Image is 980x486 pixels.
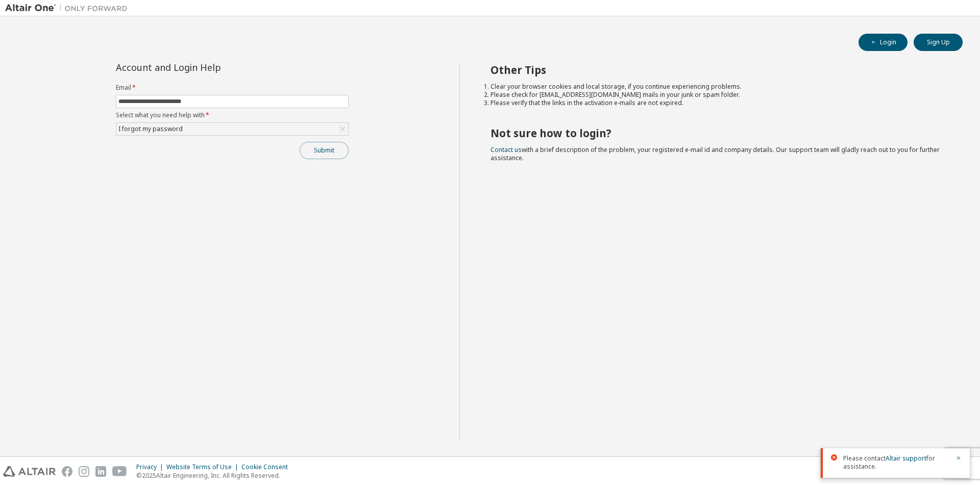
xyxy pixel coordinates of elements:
div: Cookie Consent [241,463,294,471]
span: with a brief description of the problem, your registered e-mail id and company details. Our suppo... [491,145,940,162]
li: Please check for [EMAIL_ADDRESS][DOMAIN_NAME] mails in your junk or spam folder. [491,91,945,99]
label: Select what you need help with [116,111,349,119]
button: Sign Up [914,34,963,51]
li: Please verify that the links in the activation e-mails are not expired. [491,99,945,107]
h2: Other Tips [491,63,945,76]
img: facebook.svg [62,466,72,477]
div: Website Terms of Use [166,463,241,471]
img: instagram.svg [79,466,89,477]
button: Submit [300,142,349,159]
button: Login [859,34,908,51]
div: Account and Login Help [116,63,302,71]
div: Privacy [136,463,166,471]
a: Contact us [491,145,522,154]
p: © 2025 Altair Engineering, Inc. All Rights Reserved. [136,471,294,480]
img: linkedin.svg [95,466,106,477]
span: Please contact for assistance. [843,454,949,471]
img: altair_logo.svg [3,466,56,477]
a: Altair support [886,454,926,463]
div: I forgot my password [117,123,184,135]
img: Altair One [5,3,133,13]
div: I forgot my password [116,123,348,135]
img: youtube.svg [112,466,127,477]
h2: Not sure how to login? [491,126,945,140]
li: Clear your browser cookies and local storage, if you continue experiencing problems. [491,83,945,91]
label: Email [116,84,349,92]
